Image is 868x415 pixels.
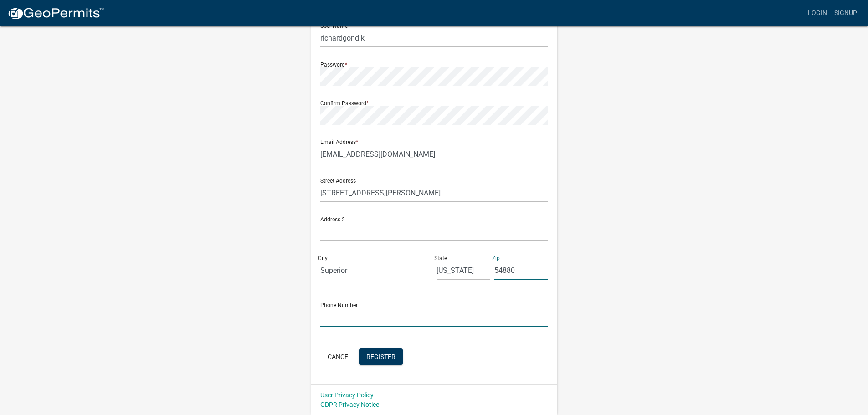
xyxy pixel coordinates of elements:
[320,348,359,365] button: Cancel
[804,5,831,22] a: Login
[366,353,395,360] span: Register
[320,401,379,408] a: GDPR Privacy Notice
[320,391,374,399] a: User Privacy Policy
[359,348,403,365] button: Register
[831,5,861,22] a: Signup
